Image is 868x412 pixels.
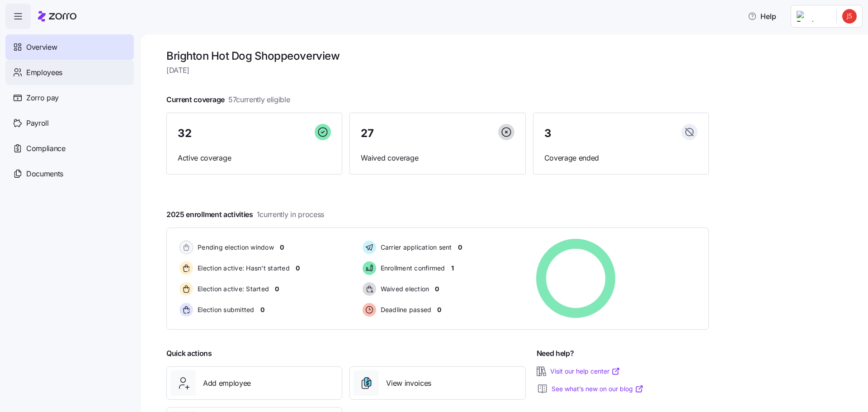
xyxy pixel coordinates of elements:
[296,264,300,273] span: 0
[166,49,709,63] h1: Brighton Hot Dog Shoppe overview
[458,243,462,252] span: 0
[5,60,134,85] a: Employees
[260,305,264,314] span: 0
[361,128,373,139] span: 27
[5,34,134,60] a: Overview
[451,264,454,273] span: 1
[178,128,191,139] span: 32
[26,42,57,53] span: Overview
[378,243,452,252] span: Carrier application sent
[544,152,698,164] span: Coverage ended
[544,128,552,139] span: 3
[5,161,134,186] a: Documents
[537,348,574,359] span: Need help?
[166,348,212,359] span: Quick actions
[280,243,284,252] span: 0
[26,143,66,154] span: Compliance
[166,94,290,105] span: Current coverage
[195,305,255,314] span: Election submitted
[550,367,620,376] a: Visit our help center
[26,92,59,104] span: Zorro pay
[741,7,783,25] button: Help
[5,136,134,161] a: Compliance
[195,264,290,273] span: Election active: Hasn't started
[5,85,134,110] a: Zorro pay
[437,305,441,314] span: 0
[195,284,269,294] span: Election active: Started
[26,118,49,129] span: Payroll
[228,94,290,105] span: 57 currently eligible
[203,378,251,389] span: Add employee
[842,9,857,24] img: dabd418a90e87b974ad9e4d6da1f3d74
[195,243,274,252] span: Pending election window
[435,284,439,294] span: 0
[178,152,331,164] span: Active coverage
[748,11,776,22] span: Help
[5,110,134,136] a: Payroll
[257,209,324,220] span: 1 currently in process
[797,11,829,22] img: Employer logo
[26,67,62,78] span: Employees
[378,305,432,314] span: Deadline passed
[378,284,429,294] span: Waived election
[378,264,445,273] span: Enrollment confirmed
[26,168,63,180] span: Documents
[361,152,514,164] span: Waived coverage
[552,384,644,393] a: See what’s new on our blog
[386,378,431,389] span: View invoices
[166,209,324,220] span: 2025 enrollment activities
[166,65,709,76] span: [DATE]
[275,284,279,294] span: 0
